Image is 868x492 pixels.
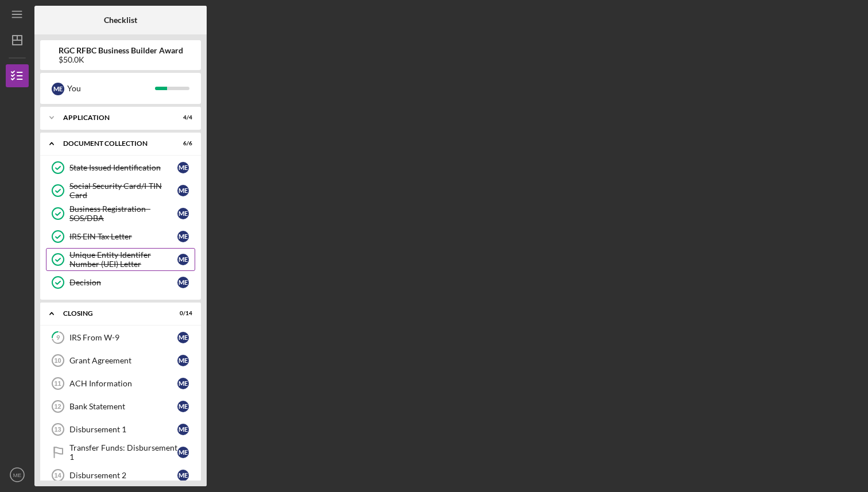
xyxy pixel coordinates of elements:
[46,271,195,294] a: DecisionME
[59,46,183,55] b: RGC RFBC Business Builder Award
[69,250,177,269] div: Unique Entity Identifer Number (UEI) Letter
[54,472,61,479] tspan: 14
[63,140,164,147] div: Document Collection
[46,418,195,441] a: 13Disbursement 1ME
[177,470,189,481] div: M E
[69,278,177,287] div: Decision
[177,355,189,366] div: M E
[46,372,195,395] a: 11ACH InformationME
[46,202,195,225] a: Business Registration - SOS/DBAME
[177,447,189,458] div: M E
[6,463,29,486] button: ME
[177,208,189,219] div: M E
[177,254,189,265] div: M E
[69,333,177,342] div: IRS From W-9
[54,426,61,433] tspan: 13
[46,395,195,418] a: 12Bank StatementME
[172,140,192,147] div: 6 / 6
[67,79,155,98] div: You
[54,380,61,387] tspan: 11
[172,310,192,317] div: 0 / 14
[46,464,195,487] a: 14Disbursement 2ME
[177,424,189,435] div: M E
[69,443,177,462] div: Transfer Funds: Disbursement 1
[177,401,189,412] div: M E
[56,334,60,342] tspan: 9
[69,425,177,434] div: Disbursement 1
[177,332,189,343] div: M E
[177,277,189,288] div: M E
[54,357,61,364] tspan: 10
[46,179,195,202] a: Social Security Card/I-TIN CardME
[46,326,195,349] a: 9IRS From W-9ME
[59,55,183,64] div: $50.0K
[46,248,195,271] a: Unique Entity Identifer Number (UEI) LetterME
[69,402,177,411] div: Bank Statement
[46,156,195,179] a: State Issued IdentificationME
[69,232,177,241] div: IRS EIN Tax Letter
[69,379,177,388] div: ACH Information
[177,378,189,389] div: M E
[63,114,164,121] div: Application
[69,163,177,172] div: State Issued Identification
[177,231,189,242] div: M E
[63,310,164,317] div: Closing
[69,204,177,223] div: Business Registration - SOS/DBA
[46,441,195,464] a: Transfer Funds: Disbursement 1ME
[104,16,137,25] b: Checklist
[177,162,189,173] div: M E
[52,83,64,95] div: M E
[13,472,21,478] text: ME
[177,185,189,196] div: M E
[46,349,195,372] a: 10Grant AgreementME
[172,114,192,121] div: 4 / 4
[69,181,177,200] div: Social Security Card/I-TIN Card
[69,471,177,480] div: Disbursement 2
[69,356,177,365] div: Grant Agreement
[46,225,195,248] a: IRS EIN Tax LetterME
[54,403,61,410] tspan: 12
